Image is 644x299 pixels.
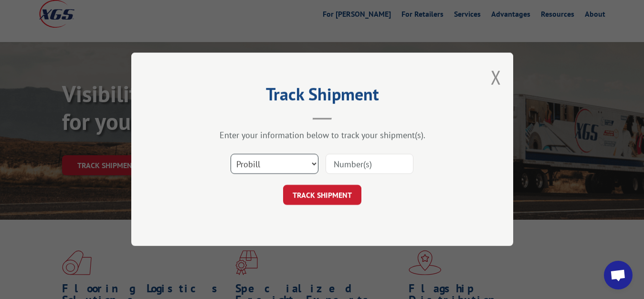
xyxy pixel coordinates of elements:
[604,261,633,289] div: Open chat
[179,130,465,141] div: Enter your information below to track your shipment(s).
[283,185,361,205] button: TRACK SHIPMENT
[491,64,501,90] button: Close modal
[326,154,413,174] input: Number(s)
[179,87,465,106] h2: Track Shipment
